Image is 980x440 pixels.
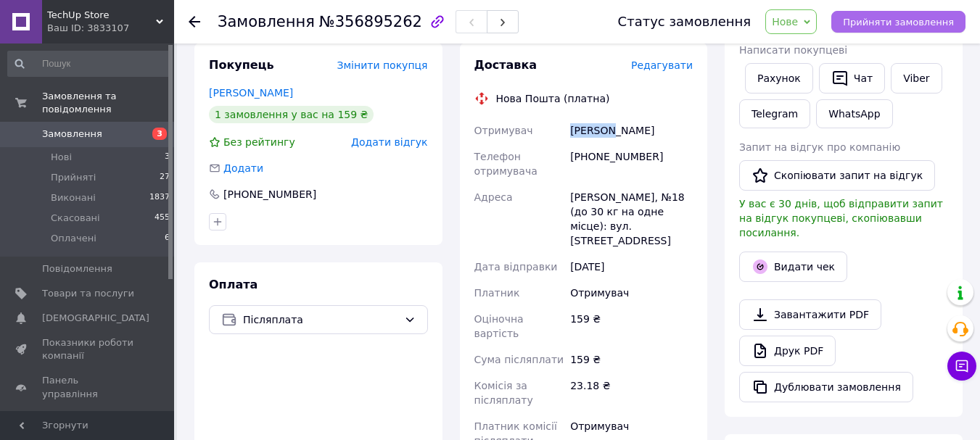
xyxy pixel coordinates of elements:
span: Оплата [209,278,258,291]
span: Доставка [474,58,538,72]
span: Комісія за післяплату [474,380,533,406]
div: Повернутися назад [189,14,200,29]
span: Замовлення [218,13,315,30]
div: [PERSON_NAME], №18 (до 30 кг на одне місце): вул. [STREET_ADDRESS] [567,184,696,254]
div: Отримувач [567,280,696,306]
button: Чат [819,63,885,94]
button: Рахунок [745,63,813,94]
span: 455 [155,212,170,225]
button: Видати чек [739,252,847,282]
span: Панель управління [42,374,134,400]
div: 1 замовлення у вас на 159 ₴ [209,106,374,123]
span: 27 [160,171,170,184]
span: Нові [51,151,72,164]
span: [DEMOGRAPHIC_DATA] [42,312,149,325]
span: Післяплата [243,312,398,328]
span: 3 [152,128,167,140]
span: Сума післяплати [474,354,564,365]
div: 159 ₴ [567,306,696,346]
div: 159 ₴ [567,346,696,373]
span: Отримувач [474,125,533,136]
button: Скопіювати запит на відгук [739,160,935,191]
div: Нова Пошта (платна) [493,91,614,106]
a: Завантажити PDF [739,299,881,330]
a: Друк PDF [739,336,836,366]
span: Оціночна вартість [474,313,524,339]
span: Додати відгук [351,136,427,148]
span: Написати покупцеві [739,44,847,56]
span: TechUp Store [47,9,156,22]
span: 3 [165,151,170,164]
span: 1837 [149,191,170,204]
span: Замовлення [42,128,102,141]
button: Прийняти замовлення [831,11,965,33]
span: Телефон отримувача [474,151,538,177]
span: Показники роботи компанії [42,336,134,362]
span: Покупець [209,58,274,72]
div: Статус замовлення [618,14,752,29]
span: Виконані [51,191,96,204]
span: Без рейтингу [223,136,295,148]
span: Замовлення та повідомлення [42,90,174,116]
button: Чат з покупцем [947,352,976,381]
span: Товари та послуги [42,287,134,300]
button: Дублювати замовлення [739,372,913,402]
a: Telegram [739,99,810,128]
span: Дата відправки [474,261,558,273]
span: Змінити покупця [337,59,428,71]
div: [PHONE_NUMBER] [567,144,696,184]
input: Пошук [7,51,171,77]
span: Додати [223,162,263,174]
span: Оплачені [51,232,96,245]
span: Прийняті [51,171,96,184]
div: 23.18 ₴ [567,373,696,413]
span: Запит на відгук про компанію [739,141,900,153]
a: Viber [891,63,942,94]
span: Редагувати [631,59,693,71]
span: Прийняти замовлення [843,17,954,28]
div: [PHONE_NUMBER] [222,187,318,202]
div: [DATE] [567,254,696,280]
span: Нове [772,16,798,28]
a: WhatsApp [816,99,892,128]
span: Повідомлення [42,262,112,275]
span: Скасовані [51,212,100,225]
span: 6 [165,232,170,245]
span: Платник [474,287,520,299]
span: №356895262 [319,13,422,30]
div: [PERSON_NAME] [567,117,696,144]
span: Адреса [474,191,513,203]
span: У вас є 30 днів, щоб відправити запит на відгук покупцеві, скопіювавши посилання. [739,198,943,238]
div: Ваш ID: 3833107 [47,22,174,35]
a: [PERSON_NAME] [209,87,293,99]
